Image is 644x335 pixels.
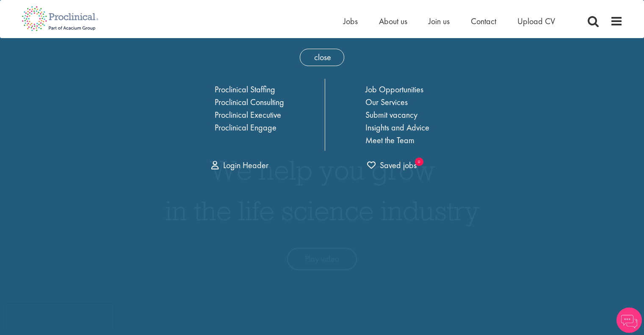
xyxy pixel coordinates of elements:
[428,16,450,27] a: Join us
[215,109,281,120] a: Proclinical Executive
[343,16,358,27] a: Jobs
[365,122,429,133] a: Insights and Advice
[365,97,408,108] a: Our Services
[365,84,423,95] a: Job Opportunities
[300,49,344,66] span: close
[367,160,417,171] span: Saved jobs
[365,135,415,146] a: Meet the Team
[215,97,284,108] a: Proclinical Consulting
[211,160,268,171] a: Login Header
[365,109,417,120] a: Submit vacancy
[616,307,642,333] img: Chatbot
[215,122,276,133] a: Proclinical Engage
[379,16,407,27] a: About us
[415,158,423,166] sub: 0
[471,16,496,27] a: Contact
[367,159,417,172] a: 0 jobs in shortlist
[517,16,555,27] a: Upload CV
[215,84,275,95] a: Proclinical Staffing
